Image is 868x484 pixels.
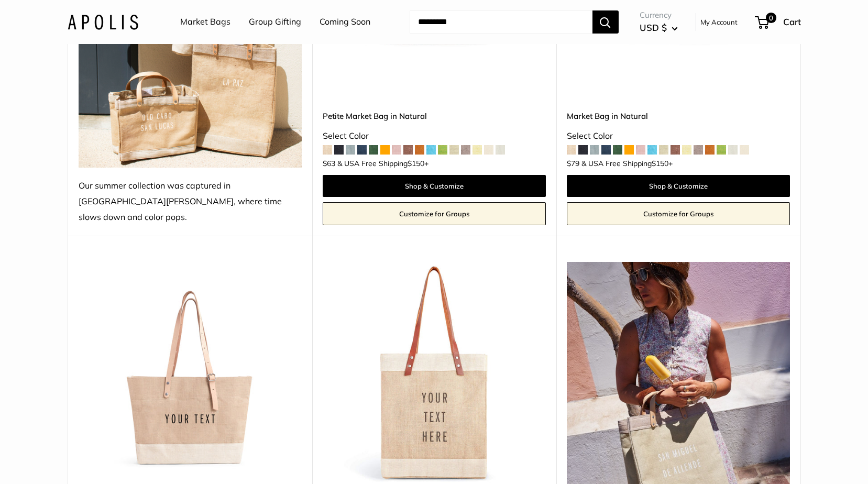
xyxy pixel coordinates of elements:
span: Cart [783,16,801,27]
span: $63 [323,159,335,168]
a: Group Gifting [249,14,301,30]
div: Our summer collection was captured in [GEOGRAPHIC_DATA][PERSON_NAME], where time slows down and c... [79,178,302,225]
span: USD $ [640,22,667,33]
span: & USA Free Shipping + [337,160,428,167]
a: Market Bags [180,14,230,30]
a: Customize for Groups [567,202,790,225]
span: $79 [567,159,579,168]
span: & USA Free Shipping + [581,160,673,167]
div: Select Color [323,128,546,144]
button: USD $ [640,19,678,36]
input: Search... [410,10,592,34]
a: Shop & Customize [323,175,546,197]
a: Market Bag in Natural [567,110,790,122]
span: Currency [640,8,678,23]
span: 0 [765,13,776,23]
a: My Account [700,16,738,28]
img: Apolis [68,14,138,29]
a: Coming Soon [320,14,370,30]
a: Shop & Customize [567,175,790,197]
div: Select Color [567,128,790,144]
button: Search [592,10,619,34]
span: $150 [408,159,424,168]
a: 0 Cart [756,14,801,30]
a: Customize for Groups [323,202,546,225]
span: $150 [652,159,668,168]
a: Petite Market Bag in Natural [323,110,546,122]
